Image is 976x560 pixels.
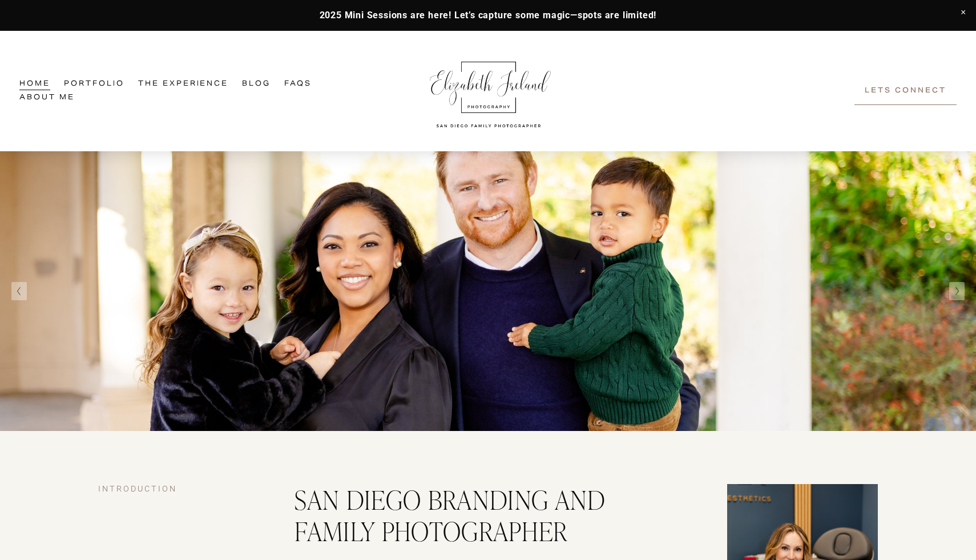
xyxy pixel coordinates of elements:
a: About Me [19,91,75,105]
a: Lets Connect [854,77,956,104]
button: Next Slide [949,282,965,300]
h4: Introduction [98,484,249,495]
h2: San Diego Branding and family photographer [295,484,681,547]
a: folder dropdown [138,78,229,91]
a: FAQs [284,78,312,91]
button: Previous Slide [11,282,27,300]
a: Home [19,78,50,91]
a: Portfolio [64,78,124,91]
img: Elizabeth Ireland Photography San Diego Family Photographer [424,51,555,132]
span: The Experience [138,78,229,90]
a: Blog [242,78,271,91]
